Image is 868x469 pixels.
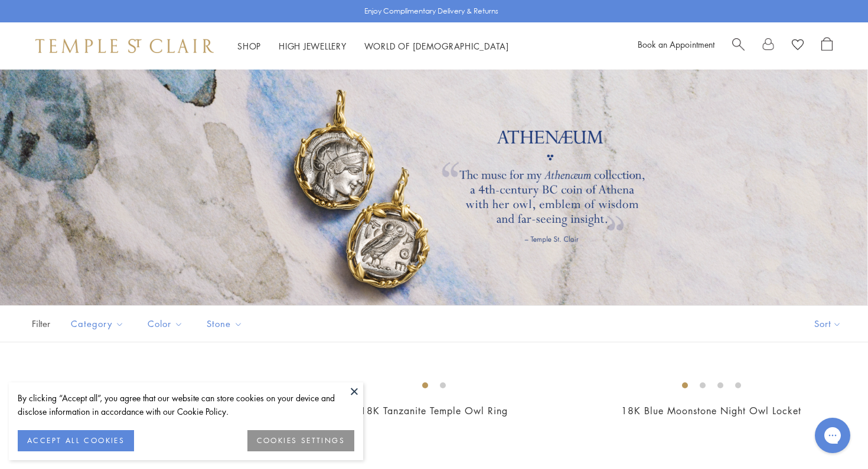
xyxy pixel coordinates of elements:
[198,311,252,337] button: Stone
[821,37,833,55] a: Open Shopping Bag
[62,311,133,337] button: Category
[809,414,856,457] iframe: Gorgias live chat messenger
[142,316,192,331] span: Color
[732,37,745,55] a: Search
[237,39,509,54] nav: Main navigation
[788,306,868,342] button: Show sort by
[18,430,134,451] button: ACCEPT ALL COOKIES
[65,316,133,331] span: Category
[237,40,261,52] a: ShopShop
[35,39,214,53] img: Temple St. Clair
[360,404,508,417] a: 18K Tanzanite Temple Owl Ring
[792,37,804,55] a: View Wishlist
[18,391,354,418] div: By clicking “Accept all”, you agree that our website can store cookies on your device and disclos...
[201,316,252,331] span: Stone
[139,311,192,337] button: Color
[247,430,354,451] button: COOKIES SETTINGS
[279,40,347,52] a: High JewelleryHigh Jewellery
[364,5,498,17] p: Enjoy Complimentary Delivery & Returns
[621,404,801,417] a: 18K Blue Moonstone Night Owl Locket
[638,38,714,50] a: Book an Appointment
[364,40,509,52] a: World of [DEMOGRAPHIC_DATA]World of [DEMOGRAPHIC_DATA]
